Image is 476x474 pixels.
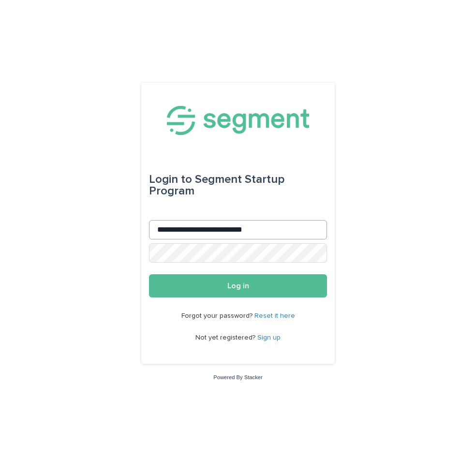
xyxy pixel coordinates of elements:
a: Sign up [257,334,281,341]
a: Reset it here [254,312,295,319]
div: Segment Startup Program [149,166,327,205]
span: Login to [149,174,192,185]
span: Not yet registered? [195,334,257,341]
button: Log in [149,274,327,297]
img: NVuF5O6QTBeHQnhe0TrU [167,106,309,135]
span: Log in [227,282,249,290]
a: Powered By Stacker [213,374,262,380]
span: Forgot your password? [181,312,254,319]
